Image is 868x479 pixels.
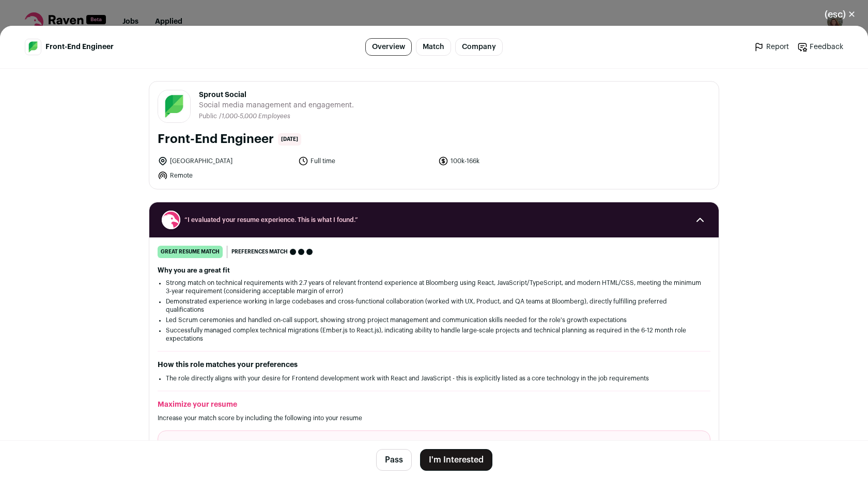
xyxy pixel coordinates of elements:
button: Pass [376,449,412,471]
li: / [219,113,290,120]
span: Social media management and engagement. [199,100,354,110]
span: Sprout Social [199,90,354,100]
li: 100k-166k [438,156,572,166]
li: Full time [298,156,432,166]
a: Feedback [797,42,843,52]
div: great resume match [158,246,223,258]
li: Remote [158,170,292,181]
li: Strong match on technical requirements with 2.7 years of relevant frontend experience at Bloomber... [166,279,702,295]
p: Increase your match score by including the following into your resume [158,414,710,422]
a: Report [754,42,789,52]
li: Led Scrum ceremonies and handled on-call support, showing strong project management and communica... [166,316,702,324]
li: The role directly aligns with your desire for Frontend development work with React and JavaScript... [166,374,702,382]
a: Overview [365,38,412,56]
span: “I evaluated your resume experience. This is what I found.” [184,216,684,224]
span: Front-End Engineer [45,42,114,52]
h2: Why you are a great fit [158,266,710,275]
span: 1,000-5,000 Employees [222,113,290,119]
span: Preferences match [231,247,288,257]
img: 78abf86bae6893f9a21023ec089c2f3dc074d27dcd4bd123f8aeb2e142e52420.jpg [25,39,41,55]
span: [DATE] [278,133,301,146]
li: [GEOGRAPHIC_DATA] [158,156,292,166]
a: Match [416,38,451,56]
li: Successfully managed complex technical migrations (Ember.js to React.js), indicating ability to h... [166,326,702,343]
li: Public [199,113,219,120]
button: Close modal [812,3,868,26]
li: Demonstrated experience working in large codebases and cross-functional collaboration (worked wit... [166,297,702,314]
a: Company [455,38,503,56]
h1: Front-End Engineer [158,131,274,148]
img: 78abf86bae6893f9a21023ec089c2f3dc074d27dcd4bd123f8aeb2e142e52420.jpg [158,90,190,122]
button: I'm Interested [420,449,492,471]
h2: How this role matches your preferences [158,360,710,370]
h2: Maximize your resume [158,400,710,410]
